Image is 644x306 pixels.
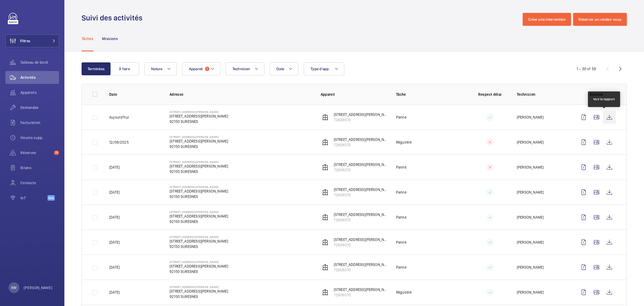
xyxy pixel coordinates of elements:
[334,217,387,223] p: 72608070
[20,150,52,155] span: Réserves
[334,142,387,148] p: 72608070
[396,165,407,170] p: Panne
[144,62,177,75] button: Nature
[20,60,59,65] span: Tableau de bord
[170,264,228,269] p: [STREET_ADDRESS][PERSON_NAME]
[276,67,284,71] span: Date
[396,92,463,97] p: Tâche
[523,13,571,26] button: Créer une intervention
[82,36,93,41] p: Tâches
[170,239,228,244] p: [STREET_ADDRESS][PERSON_NAME]
[517,290,544,295] p: [PERSON_NAME]
[396,265,407,270] p: Panne
[170,135,228,138] p: [STREET_ADDRESS][PERSON_NAME]
[109,290,120,295] p: [DATE]
[517,190,544,195] p: [PERSON_NAME]
[109,265,120,270] p: [DATE]
[577,92,616,97] p: Actions
[170,169,228,174] p: 92150 SURESNES
[151,67,163,71] span: Nature
[170,188,228,194] p: [STREET_ADDRESS][PERSON_NAME]
[517,140,544,145] p: [PERSON_NAME]
[109,92,161,97] p: Date
[82,13,146,23] h1: Suivi des activités
[170,144,228,149] p: 92150 SURESNES
[322,164,328,170] img: elevator.svg
[20,180,59,186] span: Contacts
[517,240,544,245] p: [PERSON_NAME]
[11,285,16,290] p: RW
[396,215,407,220] p: Panne
[54,151,59,155] span: 71
[396,290,412,295] p: Régulière
[182,62,220,75] button: Appareil1
[577,66,596,72] div: 1 – 30 of 59
[47,195,55,201] span: Beta
[170,294,228,299] p: 92150 SURESNES
[20,105,59,110] span: Demandes
[517,92,569,97] p: Technicien
[170,160,228,163] p: [STREET_ADDRESS][PERSON_NAME]
[170,235,228,239] p: [STREET_ADDRESS][PERSON_NAME]
[334,187,387,192] p: [STREET_ADDRESS][PERSON_NAME]
[471,92,508,97] p: Respect délai
[304,62,344,75] button: Type d'app.
[396,140,412,145] p: Régulière
[20,195,47,201] span: IoT
[24,285,53,290] p: [PERSON_NAME]
[109,165,120,170] p: [DATE]
[334,262,387,267] p: [STREET_ADDRESS][PERSON_NAME]
[205,67,209,71] span: 1
[109,190,120,195] p: [DATE]
[170,244,228,249] p: 92150 SURESNES
[322,214,328,220] img: elevator.svg
[170,110,228,113] p: [STREET_ADDRESS][PERSON_NAME]
[110,62,139,75] button: À faire
[170,185,228,188] p: [STREET_ADDRESS][PERSON_NAME]
[334,212,387,217] p: [STREET_ADDRESS][PERSON_NAME]
[517,165,544,170] p: [PERSON_NAME]
[334,192,387,198] p: 72608070
[20,135,59,140] span: Heures supp.
[396,190,407,195] p: Panne
[170,260,228,264] p: [STREET_ADDRESS][PERSON_NAME]
[170,210,228,214] p: [STREET_ADDRESS][PERSON_NAME]
[189,67,203,71] span: Appareil
[170,163,228,169] p: [STREET_ADDRESS][PERSON_NAME]
[102,36,118,41] p: Missions
[170,289,228,294] p: [STREET_ADDRESS][PERSON_NAME]
[573,13,627,26] button: Réserver un rendez-vous
[170,113,228,119] p: [STREET_ADDRESS][PERSON_NAME]
[5,34,59,47] button: Filtres
[170,214,228,219] p: [STREET_ADDRESS][PERSON_NAME]
[593,97,615,102] div: Voir le rapport
[82,62,111,75] button: Terminées
[322,139,328,145] img: elevator.svg
[20,90,59,95] span: Appareils
[334,267,387,273] p: 72608070
[322,114,328,120] img: elevator.svg
[170,119,228,124] p: 92150 SURESNES
[170,138,228,144] p: [STREET_ADDRESS][PERSON_NAME]
[334,117,387,123] p: 72608070
[396,115,407,120] p: Panne
[334,137,387,142] p: [STREET_ADDRESS][PERSON_NAME]
[20,38,30,44] span: Filtres
[170,269,228,274] p: 92150 SURESNES
[322,239,328,245] img: elevator.svg
[334,287,387,292] p: [STREET_ADDRESS][PERSON_NAME]
[517,265,544,270] p: [PERSON_NAME]
[170,285,228,289] p: [STREET_ADDRESS][PERSON_NAME]
[270,62,298,75] button: Date
[20,75,59,80] span: Activités
[20,120,59,125] span: Facturation
[396,240,407,245] p: Panne
[334,237,387,242] p: [STREET_ADDRESS][PERSON_NAME]
[232,67,250,71] span: Technicien
[322,289,328,296] img: elevator.svg
[109,215,120,220] p: [DATE]
[334,162,387,167] p: [STREET_ADDRESS][PERSON_NAME]
[109,115,129,120] p: Aujourd'hui
[334,292,387,298] p: 72608070
[109,140,129,145] p: 12/08/2025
